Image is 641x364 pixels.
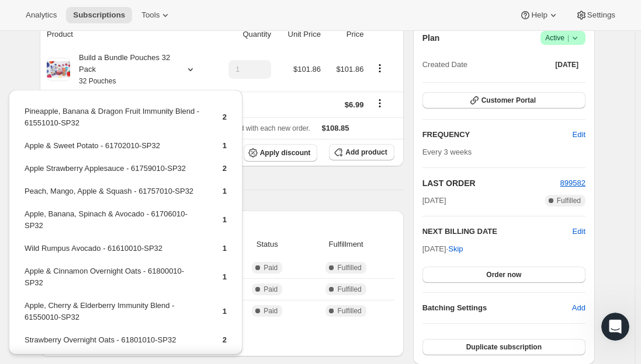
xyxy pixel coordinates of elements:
[565,299,593,317] button: Add
[12,157,222,218] div: Recent messageProfile image for FinIf you still need help with the bundle.subtitle metafield or h...
[345,148,387,157] span: Add product
[73,10,125,20] span: Subscriptions
[422,92,585,108] button: Customer Portal
[45,274,71,282] span: Home
[134,7,178,23] button: Tools
[223,164,227,173] span: 2
[448,243,463,255] span: Skip
[24,139,203,161] td: Apple & Sweet Potato - 61702010-SP32
[223,335,227,344] span: 2
[567,33,569,43] span: |
[569,7,622,23] button: Settings
[19,7,64,23] button: Analytics
[223,244,227,253] span: 1
[557,196,581,205] span: Fulfilled
[322,124,349,132] span: $108.85
[264,263,278,272] span: Paid
[24,208,203,241] td: Apple, Banana, Spinach & Avocado - 61706010-SP32
[24,234,177,246] div: Ask a question
[560,178,585,187] a: 899582
[223,272,227,281] span: 1
[441,240,470,258] button: Skip
[422,129,573,141] h2: FREQUENCY
[560,177,585,189] button: 899582
[260,148,311,157] span: Apply discount
[336,65,363,73] span: $101.86
[125,19,148,42] img: Profile image for Facundo
[24,334,203,355] td: Strawberry Overnight Oats - 61801010-SP32
[545,32,581,44] span: Active
[12,224,222,268] div: Ask a questionProfile image for Fin
[23,24,102,39] img: logo
[264,285,278,294] span: Paid
[422,195,446,206] span: [DATE]
[573,226,585,237] button: Edit
[147,19,171,42] img: Profile image for Adrian
[12,174,221,218] div: Profile image for FinIf you still need help with the bundle.subtitle metafield or have any other ...
[512,7,566,23] button: Help
[169,19,193,42] img: Profile image for Brian
[337,306,361,316] span: Fulfilled
[531,10,547,20] span: Help
[601,313,629,341] iframe: Intercom live chat
[422,59,467,71] span: Created Date
[79,77,116,85] small: 32 Pouches
[329,144,394,160] button: Add product
[587,10,615,20] span: Settings
[223,187,227,195] span: 1
[422,32,440,44] h2: Plan
[422,339,585,355] button: Duplicate subscription
[24,167,210,179] div: Recent message
[213,22,275,47] th: Quantity
[422,226,573,237] h2: NEXT BILLING DATE
[566,125,593,144] button: Edit
[293,65,321,73] span: $101.86
[141,10,160,20] span: Tools
[264,306,278,316] span: Paid
[24,105,203,138] td: Pineapple, Banana & Dragon Fruit Immunity Blend - 61551010-SP32
[244,144,318,162] button: Apply discount
[572,302,585,314] span: Add
[24,299,203,332] td: Apple, Cherry & Elderberry Immunity Blend - 61550010-SP32
[486,270,521,279] span: Order now
[573,129,585,141] span: Edit
[223,141,227,150] span: 1
[337,263,361,272] span: Fulfilled
[481,96,536,105] span: Customer Portal
[422,244,463,253] span: [DATE] ·
[23,123,210,142] p: How can we help?
[466,342,542,352] span: Duplicate subscription
[40,22,213,47] th: Product
[66,7,132,23] button: Subscriptions
[548,57,585,73] button: [DATE]
[223,113,227,121] span: 2
[370,97,389,110] button: Shipping actions
[422,148,472,156] span: Every 3 weeks
[223,215,227,224] span: 1
[345,100,364,109] span: $6.99
[555,60,578,69] span: [DATE]
[422,267,585,283] button: Order now
[26,10,57,20] span: Analytics
[117,245,234,292] button: Messages
[201,19,222,40] div: Close
[275,22,324,47] th: Unit Price
[24,162,203,184] td: Apple Strawberry Applesauce - 61759010-SP32
[305,239,387,250] span: Fulfillment
[24,265,203,298] td: Apple & Cinnamon Overnight Oats - 61800010-SP32
[66,196,99,208] div: • 4h ago
[155,274,196,282] span: Messages
[23,83,210,123] p: Hi [PERSON_NAME] 👋
[324,22,367,47] th: Price
[422,177,560,189] h2: LAST ORDER
[223,307,227,316] span: 1
[182,239,196,253] img: Profile image for Fin
[422,302,572,314] h6: Batching Settings
[24,185,203,206] td: Peach, Mango, Apple & Squash - 61757010-SP32
[370,62,389,75] button: Product actions
[24,242,203,264] td: Wild Rumpus Avocado - 61610010-SP32
[337,285,361,294] span: Fulfilled
[24,184,47,208] img: Profile image for Fin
